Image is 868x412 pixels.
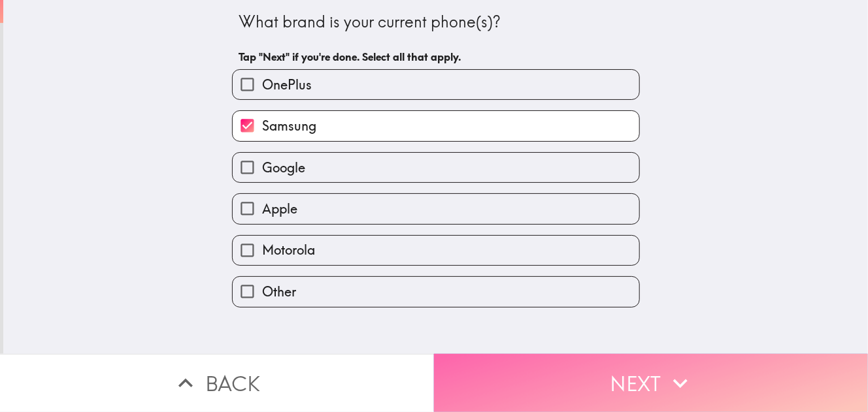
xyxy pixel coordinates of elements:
[262,159,305,177] span: Google
[434,354,868,412] button: Next
[233,194,639,223] button: Apple
[239,11,633,33] div: What brand is your current phone(s)?
[262,200,297,218] span: Apple
[239,50,633,64] h6: Tap "Next" if you're done. Select all that apply.
[233,111,639,140] button: Samsung
[262,241,315,259] span: Motorola
[233,70,639,99] button: OnePlus
[262,283,296,301] span: Other
[233,277,639,306] button: Other
[262,76,312,94] span: OnePlus
[233,236,639,265] button: Motorola
[262,117,316,135] span: Samsung
[233,153,639,182] button: Google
